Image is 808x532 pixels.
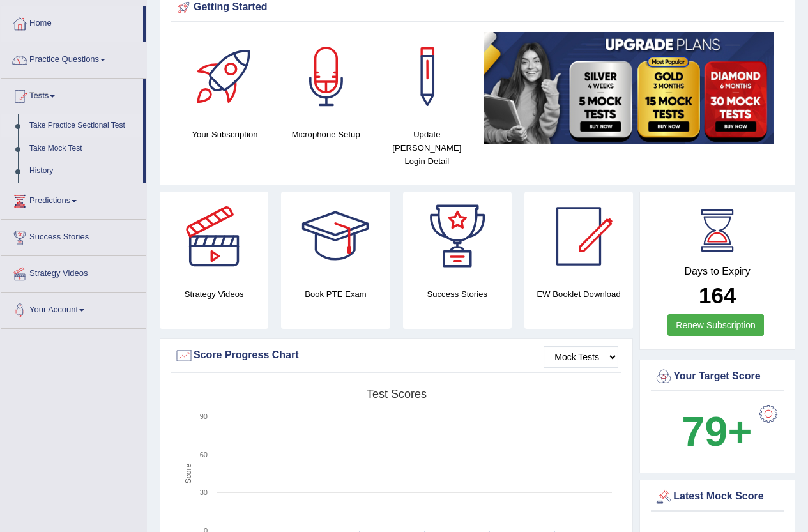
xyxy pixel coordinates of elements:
[24,114,143,137] a: Take Practice Sectional Test
[1,42,146,74] a: Practice Questions
[524,287,633,301] h4: EW Booklet Download
[281,287,390,301] h4: Book PTE Exam
[160,287,268,301] h4: Strategy Videos
[1,79,143,110] a: Tests
[24,160,143,183] a: History
[667,314,764,336] a: Renew Subscription
[484,32,774,144] img: small5.jpg
[1,256,146,288] a: Strategy Videos
[200,413,208,420] text: 90
[654,367,781,386] div: Your Target Score
[181,128,269,141] h4: Your Subscription
[200,489,208,496] text: 30
[654,487,781,506] div: Latest Mock Score
[174,346,618,365] div: Score Progress Chart
[24,137,143,160] a: Take Mock Test
[367,388,427,400] tspan: Test scores
[682,408,752,455] b: 79+
[184,464,193,484] tspan: Score
[403,287,512,301] h4: Success Stories
[1,183,146,215] a: Predictions
[1,220,146,252] a: Success Stories
[200,451,208,459] text: 60
[282,128,370,141] h4: Microphone Setup
[1,6,143,38] a: Home
[1,293,146,324] a: Your Account
[383,128,471,168] h4: Update [PERSON_NAME] Login Detail
[699,283,736,308] b: 164
[654,266,781,277] h4: Days to Expiry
